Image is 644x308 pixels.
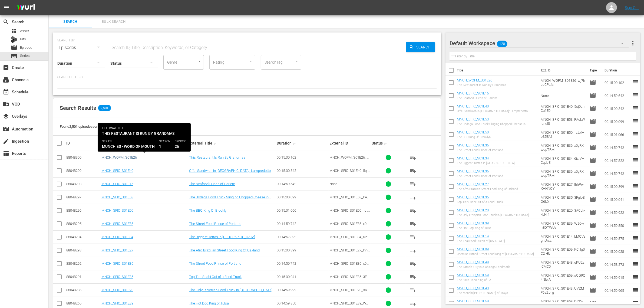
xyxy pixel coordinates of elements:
[410,194,416,201] span: playlist_add
[632,196,639,202] span: reorder
[277,261,328,266] div: 00:14:59.742
[630,37,636,50] button: more_vert
[101,208,133,212] a: MNCH_SFIC_S01E50
[602,193,632,206] td: 00:15:00.041
[277,140,328,146] div: Duration
[11,36,17,43] div: Bits
[590,300,596,307] span: Episode
[329,235,370,243] span: MNCH_SFIC_S01E34_6iclVHCqdJE
[457,273,489,277] a: MNCH_SFIC_S01E59
[410,300,416,307] span: playlist_add
[3,150,9,157] span: Reports
[590,183,596,190] span: Episode
[189,195,271,203] a: The Bodega Food Truck Slinging Chopped Cheese in [GEOGRAPHIC_DATA]
[590,274,596,281] span: Episode
[294,59,299,64] button: Open
[277,222,328,226] div: 00:14:59.742
[66,155,100,159] div: 88048300
[590,170,596,177] span: Episode
[329,182,370,186] div: None
[590,92,596,99] span: Episode
[101,222,133,226] a: MNCH_SFIC_S01E36
[457,130,489,134] a: MNCH_SFIC_S01E50
[66,141,100,145] div: ID
[57,75,437,80] p: Search Filters:
[407,284,420,297] button: playlist_add
[457,83,506,87] div: This Restaurant Is Run By Grandmas
[539,76,587,89] td: MNCH_WOFM_S01E26_wj7heJCPLfs
[407,231,420,244] button: playlist_add
[457,226,491,230] div: The Hot Dog King of Tulsa
[632,209,639,215] span: reorder
[457,156,489,160] a: MNCH_SFIC_S01E34
[277,182,328,186] div: 00:14:59.642
[632,222,639,228] span: reorder
[632,261,639,267] span: reorder
[586,63,601,78] th: Type
[66,275,100,279] div: 88048291
[329,275,369,283] span: MNCH_SFIC_S01E35_3FgIpBQ6ILY
[539,115,587,128] td: MNCH_SFIC_S01E53_PAokWra_eI8
[539,154,587,167] td: MNCH_SFIC_S01E34_6iclVHCqdJE
[457,78,492,82] a: MNCH_WOFM_S01E26
[457,174,503,178] div: The Street Food Prince of Portland
[329,195,369,203] span: MNCH_SFIC_S01E53_PAokWra_eI8
[632,183,639,189] span: reorder
[457,195,489,199] a: MNCH_SFIC_S01E35
[329,222,369,230] span: MNCH_SFIC_S01E36_x0yRXwopTRM
[590,105,596,112] span: Episode
[539,180,587,193] td: MNCH_SFIC_S01E27_IhhPwXHNNOY
[625,5,639,10] a: Sign Out
[407,204,420,217] button: playlist_add
[197,59,202,64] button: Open
[539,206,587,219] td: MNCH_SFIC_S01E20_3ACpk-kbNl4
[292,141,297,146] span: sort
[66,182,100,186] div: 88048298
[66,169,100,173] div: 88048299
[632,131,639,137] span: reorder
[3,101,9,107] span: VOD
[590,248,596,255] span: Episode
[407,151,420,164] button: playlist_add
[407,244,420,257] button: playlist_add
[632,300,639,306] span: reorder
[410,260,416,267] span: playlist_add
[497,38,507,50] span: 120
[457,252,534,256] div: Chemist Turned Street Food King of [GEOGRAPHIC_DATA]
[20,45,32,50] span: Episode
[457,260,489,264] a: MNCH_SFIC_S01E48
[590,209,596,216] span: Episode
[602,258,632,271] td: 00:14:58.273
[539,128,587,141] td: MNCH_SFIC_S01E50__ctbfHbS5BM
[590,118,596,125] span: Episode
[539,284,587,297] td: MNCH_SFIC_S01E43_UVZMF6sZp_g
[125,141,130,146] span: sort
[277,155,328,159] div: 00:15:00.102
[3,77,9,83] span: Channels
[329,261,369,270] span: MNCH_SFIC_S01E36_x0yRXwopTRM
[457,187,518,191] div: The Afro-Brazilian Street Food King Of Oakland
[52,19,89,25] span: Search
[539,271,587,284] td: MNCH_SFIC_S01E59_sOG9Q4NIeiA
[410,234,416,240] span: playlist_add
[539,219,587,232] td: MNCH_SFIC_S01E39_W20wnEQTWUs
[457,96,497,100] div: The Seafood Queen of Harlem
[101,301,133,305] a: MNCH_SFIC_S01E39
[101,261,133,266] a: MNCH_SFIC_S01E36
[602,154,632,167] td: 00:14:57.822
[189,140,275,146] div: External Title
[632,92,639,99] span: reorder
[590,222,596,229] span: Episode
[189,261,241,266] a: The Street Food Prince of Portland
[189,248,260,252] a: The Afro-Brazilian Street Food King Of Oakland
[410,207,416,214] span: playlist_add
[66,208,100,212] div: 88048296
[101,275,133,279] a: MNCH_SFIC_S01E35
[457,182,489,186] a: MNCH_SFIC_S01E27
[457,143,489,147] a: MNCH_SFIC_S01E36
[632,170,639,176] span: reorder
[410,274,416,280] span: playlist_add
[101,182,133,186] a: MNCH_SFIC_S01E16
[101,195,133,199] a: MNCH_SFIC_S01E53
[632,118,639,124] span: reorder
